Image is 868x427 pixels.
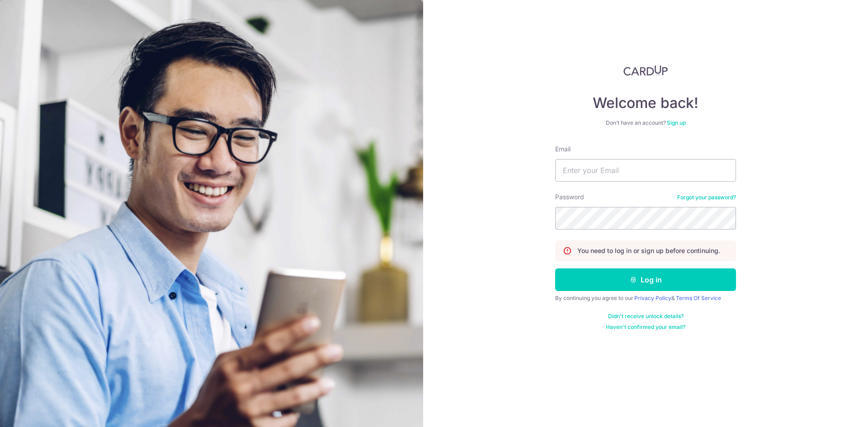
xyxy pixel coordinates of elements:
[634,295,671,301] a: Privacy Policy
[676,295,721,301] a: Terms Of Service
[555,145,571,154] label: Email
[555,295,736,302] div: By continuing you agree to our &
[555,192,584,202] label: Password
[677,194,736,201] a: Forgot your password?
[608,313,684,320] a: Didn't receive unlock details?
[555,94,736,112] h4: Welcome back!
[555,159,736,182] input: Enter your Email
[606,324,685,331] a: Haven't confirmed your email?
[555,119,736,127] div: Don’t have an account?
[623,65,668,76] img: CardUp Logo
[577,246,720,255] p: You need to log in or sign up before continuing.
[667,119,686,126] a: Sign up
[555,268,736,291] button: Log in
